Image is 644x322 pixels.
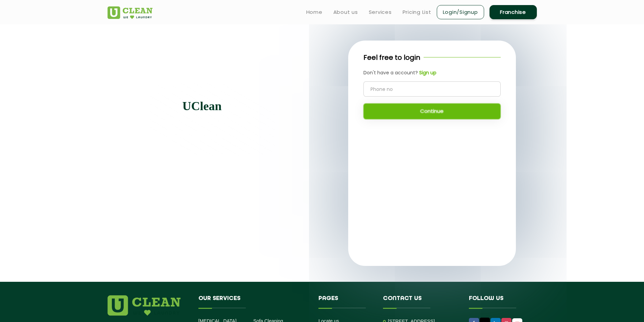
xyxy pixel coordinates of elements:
[363,81,501,97] input: Phone no
[419,69,436,76] b: Sign up
[383,295,459,308] h4: Contact us
[437,5,484,19] a: Login/Signup
[369,8,392,16] a: Services
[198,295,309,308] h4: Our Services
[318,295,373,308] h4: Pages
[166,99,258,140] p: Let take care of your first impressions
[469,295,528,308] h4: Follow us
[418,69,436,76] a: Sign up
[306,8,323,16] a: Home
[146,74,171,93] img: quote-img
[490,5,537,19] a: Franchise
[108,295,181,316] img: logo.png
[403,8,431,16] a: Pricing List
[363,52,420,63] p: Feel free to login
[363,69,418,76] span: Don't have a account?
[333,8,358,16] a: About us
[182,99,221,113] b: UClean
[108,6,152,19] img: UClean Laundry and Dry Cleaning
